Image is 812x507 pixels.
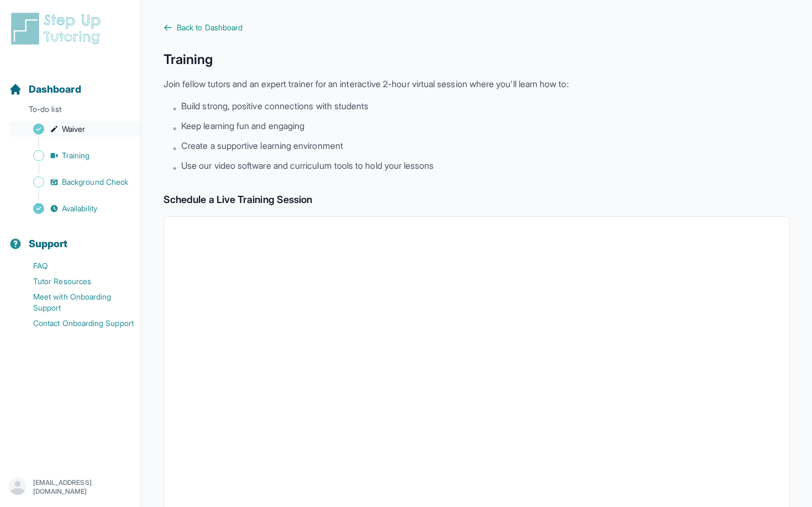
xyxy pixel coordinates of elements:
[9,174,141,190] a: Background Check
[9,148,141,163] a: Training
[9,316,141,331] a: Contact Onboarding Support
[164,77,790,90] p: Join fellow tutors and an expert trainer for an interactive 2-hour virtual session where you'll l...
[29,236,68,252] span: Support
[9,477,132,497] button: [EMAIL_ADDRESS][DOMAIN_NAME]
[9,82,81,97] a: Dashboard
[172,121,177,135] span: •
[164,192,790,207] h2: Schedule a Live Training Session
[172,161,177,174] span: •
[177,22,242,33] span: Back to Dashboard
[4,218,136,256] button: Support
[181,119,304,132] span: Keep learning fun and engaging
[9,258,141,274] a: FAQ
[9,121,141,137] a: Waiver
[172,141,177,154] span: •
[9,274,141,289] a: Tutor Resources
[9,11,107,46] img: logo
[62,124,85,135] span: Waiver
[29,82,81,97] span: Dashboard
[181,159,434,172] span: Use our video software and curriculum tools to hold your lessons
[181,99,368,113] span: Build strong, positive connections with students
[181,139,343,152] span: Create a supportive learning environment
[62,177,128,188] span: Background Check
[9,289,141,316] a: Meet with Onboarding Support
[9,201,141,216] a: Availability
[62,203,97,214] span: Availability
[62,150,90,161] span: Training
[164,22,790,33] a: Back to Dashboard
[4,104,136,119] p: To-do list
[164,51,790,68] h1: Training
[172,102,177,115] span: •
[4,64,136,102] button: Dashboard
[33,478,132,496] p: [EMAIL_ADDRESS][DOMAIN_NAME]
